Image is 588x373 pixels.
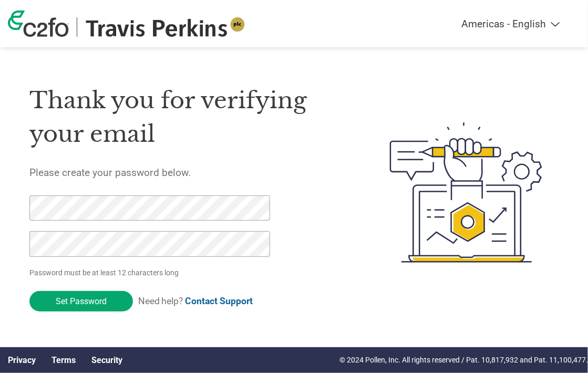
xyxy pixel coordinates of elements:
[29,167,347,179] h5: Please create your password below.
[29,291,133,312] input: Set Password
[29,267,271,278] p: Password must be at least 12 characters long
[339,355,588,366] p: © 2024 Pollen, Inc. All rights reserved / Pat. 10,817,932 and Pat. 11,100,477.
[91,355,122,365] a: Security
[51,355,76,365] a: Terms
[374,68,559,317] img: create-password
[185,296,253,306] a: Contact Support
[8,355,36,365] a: Privacy
[29,84,347,151] h1: Thank you for verifying your email
[138,296,253,306] span: Need help?
[8,11,69,37] img: c2fo logo
[85,17,245,37] img: Travis Perkins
